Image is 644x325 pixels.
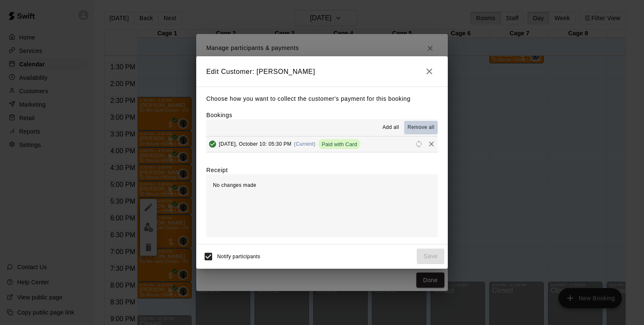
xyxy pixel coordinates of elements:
[404,121,438,134] button: Remove all
[196,56,448,86] h2: Edit Customer: [PERSON_NAME]
[206,138,219,150] button: Added & Paid
[217,254,260,259] span: Notify participants
[294,141,316,147] span: (Current)
[206,112,232,118] label: Bookings
[206,166,228,174] label: Receipt
[413,141,425,147] span: Reschedule
[213,182,256,188] span: No changes made
[425,141,438,147] span: Remove
[206,94,438,104] p: Choose how you want to collect the customer's payment for this booking
[377,121,404,134] button: Add all
[318,141,361,147] span: Paid with Card
[408,123,434,132] span: Remove all
[219,141,291,147] span: [DATE], October 10: 05:30 PM
[382,123,399,132] span: Add all
[206,136,438,152] button: Added & Paid[DATE], October 10: 05:30 PM(Current)Paid with CardRescheduleRemove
